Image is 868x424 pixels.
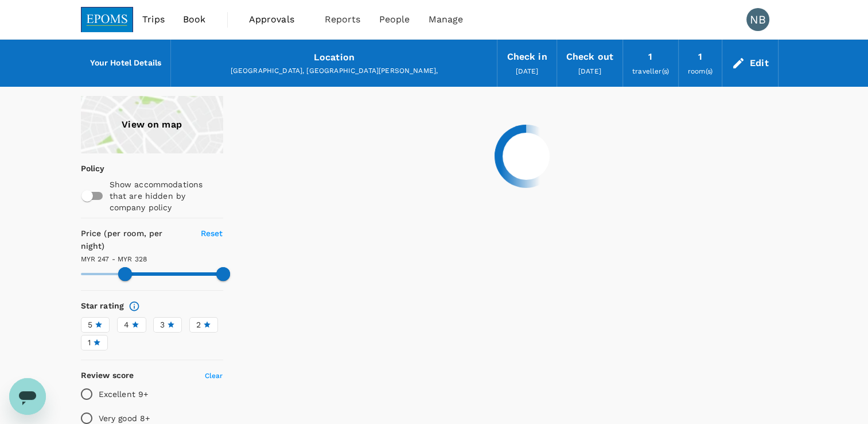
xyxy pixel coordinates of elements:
p: Policy [81,163,88,174]
span: Clear [205,372,223,380]
div: [GEOGRAPHIC_DATA], [GEOGRAPHIC_DATA][PERSON_NAME], [180,65,488,77]
div: NB [746,8,769,31]
span: [DATE] [578,67,601,75]
span: 3 [160,319,165,331]
span: Book [183,13,206,26]
span: MYR 247 - MYR 328 [81,255,147,263]
span: Reports [325,13,361,26]
span: Trips [142,13,165,26]
p: Excellent 9+ [99,388,149,400]
iframe: Button to launch messaging window [9,378,46,415]
span: room(s) [688,67,713,75]
h6: Price (per room, per night) [81,228,188,253]
span: traveller(s) [632,67,669,75]
div: 1 [698,49,702,65]
p: Very good 8+ [99,413,150,424]
div: Check in [507,49,547,65]
span: 2 [196,319,201,331]
div: Location [314,49,355,65]
span: [DATE] [516,67,539,75]
div: Edit [750,55,769,71]
span: Reset [201,229,223,238]
h6: Your Hotel Details [90,57,162,70]
span: 1 [88,337,91,349]
img: EPOMS SDN BHD [81,7,134,32]
div: Check out [566,49,613,65]
p: Show accommodations that are hidden by company policy [110,179,222,213]
span: Manage [428,13,463,26]
span: People [379,13,410,26]
span: 4 [124,319,129,331]
h6: Review score [81,369,134,382]
svg: Star ratings are awarded to properties to represent the quality of services, facilities, and amen... [129,300,140,312]
span: 5 [88,319,92,331]
h6: Star rating [81,300,124,313]
div: 1 [648,49,652,65]
span: Approvals [249,13,306,26]
a: View on map [81,96,223,153]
